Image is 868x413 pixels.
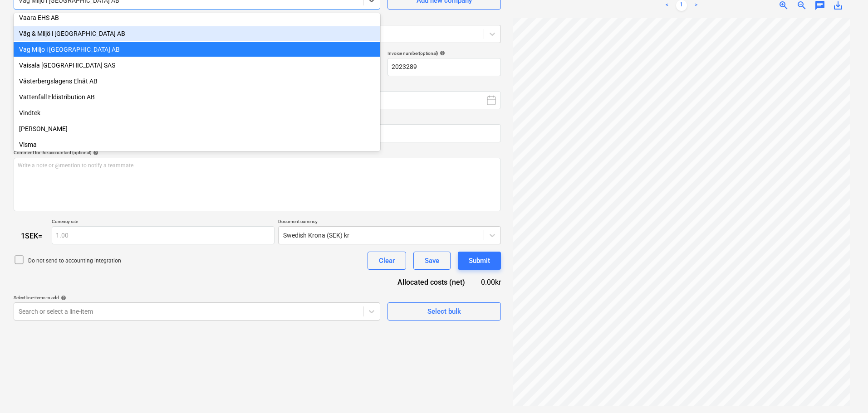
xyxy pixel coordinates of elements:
[14,106,380,120] div: Vindtek
[387,58,501,76] input: Invoice number
[379,255,395,267] div: Clear
[14,232,52,240] div: 1 SEK =
[458,252,501,270] button: Submit
[278,219,501,226] p: Document currency
[343,91,501,109] button: [DATE]
[427,306,461,317] div: Select bulk
[14,26,380,41] div: Väg & Miljö i Karlstad AB
[387,302,501,321] button: Select bulk
[14,58,380,73] div: Vaisala France SAS
[823,369,868,413] iframe: Chat Widget
[14,121,380,136] div: Vinge
[480,277,501,287] div: 0.00kr
[52,219,275,226] p: Currency rate
[14,121,380,136] div: [PERSON_NAME]
[413,252,451,270] button: Save
[425,255,439,267] div: Save
[14,58,380,73] div: Vaisala [GEOGRAPHIC_DATA] SAS
[383,277,480,287] div: Allocated costs (net)
[14,74,380,88] div: Västerbergslagens Elnät AB
[14,42,380,57] div: Vag Miljo i [GEOGRAPHIC_DATA] AB
[59,295,66,301] span: help
[14,42,380,57] div: Vag Miljo i Karlstad AB
[469,255,490,267] div: Submit
[368,252,406,270] button: Clear
[14,150,501,155] div: Comment for the accountant (optional)
[438,50,445,56] span: help
[14,295,380,301] div: Select line-items to add
[28,257,121,265] p: Do not send to accounting integration
[14,10,380,25] div: Vaara EHS AB
[343,83,501,91] p: Accounting period
[14,26,380,41] div: Väg & Miljö i [GEOGRAPHIC_DATA] AB
[91,150,98,155] span: help
[387,50,501,56] div: Invoice number (optional)
[14,137,380,152] div: Visma
[14,90,380,104] div: Vattenfall Eldistribution AB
